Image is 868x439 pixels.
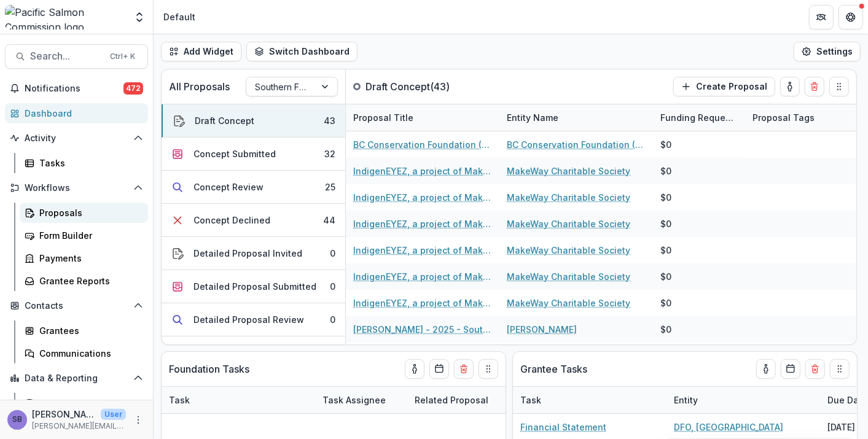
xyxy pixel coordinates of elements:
div: Grantee Reports [39,274,138,287]
a: Dashboard [5,103,148,123]
div: Sascha Bendt [12,416,22,424]
div: Entity [667,387,820,413]
div: Funding Requested [653,111,745,124]
div: Task [513,387,667,413]
div: 25 [325,181,335,193]
a: MakeWay Charitable Society [507,165,630,177]
a: MakeWay Charitable Society [507,270,630,283]
button: Calendar [781,359,800,379]
a: [PERSON_NAME] [507,323,577,336]
div: Communications [39,347,138,360]
a: MakeWay Charitable Society [507,297,630,309]
div: Ctrl + K [108,50,138,63]
p: [PERSON_NAME] [32,408,96,421]
div: Entity [667,394,705,406]
div: Proposal Title [346,104,499,131]
button: toggle-assigned-to-me [780,77,800,96]
div: Payments [39,252,138,265]
button: Open Contacts [5,296,148,316]
button: Open Workflows [5,178,148,198]
div: Detailed Proposal Review [194,313,304,326]
button: Draft Concept43 [162,104,345,138]
div: Entity Name [499,111,566,124]
div: 0 [330,280,335,293]
button: Detailed Proposal Submitted0 [162,270,345,303]
div: Entity Name [499,104,653,131]
button: Settings [794,42,861,61]
div: $0 [660,244,671,257]
a: [PERSON_NAME] - 2025 - Southern Fund Concept Application Form 2026 [353,323,492,336]
button: Calendar [429,359,449,379]
button: Drag [830,359,850,379]
button: toggle-assigned-to-me [405,359,424,379]
a: Dashboard [20,393,148,413]
button: toggle-assigned-to-me [756,359,776,379]
div: $0 [660,323,671,336]
div: 44 [323,214,335,227]
span: Notifications [25,84,123,94]
a: Grantee Reports [20,271,148,291]
button: Drag [829,77,849,96]
div: $0 [660,270,671,283]
div: Concept Review [194,181,264,193]
button: Notifications472 [5,79,148,98]
a: IndigenEYEZ, a project of MakeWay - 2025 - Southern Fund Concept Application Form 2026 [353,165,492,177]
div: Funding Requested [653,104,745,131]
div: 32 [324,147,335,160]
a: Communications [20,343,148,363]
span: Workflows [25,183,128,193]
button: Drag [479,359,498,379]
button: Open entity switcher [131,5,148,29]
button: More [131,413,146,427]
img: Pacific Salmon Commission logo [5,5,126,29]
div: Grantees [39,324,138,337]
a: Financial Statement [520,421,606,433]
div: 0 [330,247,335,260]
a: IndigenEYEZ, a project of MakeWay - 2025 - Southern Fund Concept Application Form 2026 [353,244,492,257]
div: Proposal Title [346,111,421,124]
div: $0 [660,191,671,204]
a: IndigenEYEZ, a project of MakeWay - 2025 - Southern Fund Concept Application Form 2026 [353,217,492,230]
button: Get Help [839,5,863,29]
div: Detailed Proposal Invited [194,247,302,260]
div: Concept Submitted [194,147,276,160]
div: Proposal Tags [745,111,822,124]
span: Contacts [25,301,128,311]
button: Add Widget [161,42,241,61]
span: Data & Reporting [25,373,128,384]
a: Tasks [20,153,148,173]
span: Activity [25,133,128,144]
div: 43 [324,114,335,127]
button: Create Proposal [673,77,775,96]
button: Delete card [454,359,474,379]
p: [PERSON_NAME][EMAIL_ADDRESS][DOMAIN_NAME] [32,421,126,432]
div: Concept Declined [194,214,270,227]
a: MakeWay Charitable Society [507,191,630,204]
div: Dashboard [39,397,138,410]
p: Foundation Tasks [169,362,249,376]
p: User [101,409,126,420]
div: Form Builder [39,229,138,242]
p: Draft Concept ( 43 ) [366,79,458,94]
a: DFO, [GEOGRAPHIC_DATA] [674,421,783,433]
div: Dashboard [25,107,138,120]
div: $0 [660,217,671,230]
div: $0 [660,165,671,177]
p: Grantee Tasks [520,362,587,376]
button: Concept Declined44 [162,204,345,237]
button: Concept Review25 [162,171,345,204]
span: 472 [123,82,143,95]
a: Form Builder [20,225,148,246]
a: MakeWay Charitable Society [507,217,630,230]
button: Delete card [805,359,825,379]
a: Grantees [20,321,148,341]
button: Switch Dashboard [246,42,358,61]
div: Draft Concept [195,114,254,127]
button: Open Activity [5,128,148,148]
button: Delete card [805,77,824,96]
div: Tasks [39,157,138,169]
